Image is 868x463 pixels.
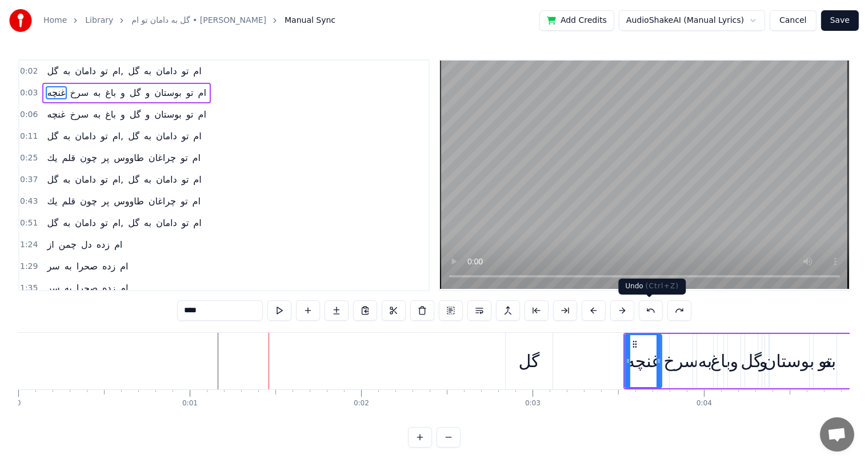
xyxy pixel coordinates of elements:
[20,261,38,272] span: 1:29
[79,151,98,164] span: چون
[119,260,129,273] span: ام
[127,65,141,78] span: گل
[101,195,110,208] span: پر
[20,218,38,229] span: 0:51
[646,282,679,290] span: ( Ctrl+Z )
[191,195,202,208] span: ام
[730,348,739,374] div: و
[99,65,109,78] span: تو
[101,281,117,295] span: زده
[182,399,198,408] div: 0:01
[20,87,38,99] span: 0:03
[127,216,141,230] span: گل
[147,151,177,164] span: چراغان
[95,238,111,251] span: زده
[63,281,73,295] span: به
[101,260,117,273] span: زده
[127,130,141,143] span: گل
[192,130,202,143] span: ام
[354,399,369,408] div: 0:02
[69,108,90,121] span: سرخ
[17,399,21,408] div: 0
[46,173,59,186] span: گل
[285,15,335,26] span: Manual Sync
[119,108,126,121] span: و
[113,195,145,208] span: طاووس
[20,66,38,77] span: 0:02
[181,65,190,78] span: تو
[129,86,142,99] span: گل
[61,151,77,164] span: قلم
[741,348,762,374] div: گل
[62,130,71,143] span: به
[663,348,698,374] div: سرخ
[155,130,178,143] span: دامان
[46,260,61,273] span: سر
[46,151,58,164] span: يك
[525,399,541,408] div: 0:03
[46,130,59,143] span: گل
[92,108,102,121] span: به
[101,151,110,164] span: پر
[74,65,97,78] span: دامان
[191,151,202,164] span: ام
[147,195,177,208] span: چراغان
[46,238,55,251] span: از
[192,65,202,78] span: ام
[618,279,686,295] div: Undo
[192,173,202,186] span: ام
[185,86,195,99] span: تو
[818,348,832,374] div: تو
[143,216,153,230] span: به
[153,86,183,99] span: بوستان
[119,86,126,99] span: و
[46,281,61,295] span: سر
[74,216,97,230] span: دامان
[99,216,109,230] span: تو
[46,108,66,121] span: غنچه
[145,86,151,99] span: و
[20,109,38,120] span: 0:06
[179,195,189,208] span: تو
[155,65,178,78] span: دامان
[192,216,202,230] span: ام
[626,348,661,374] div: غنچه
[104,86,117,99] span: باغ
[185,108,195,121] span: تو
[20,152,38,164] span: 0:25
[197,108,207,121] span: ام
[145,108,151,121] span: و
[131,15,266,26] a: گل به دامان تو ام • [PERSON_NAME]
[58,238,78,251] span: چمن
[20,174,38,186] span: 0:37
[770,10,816,31] button: Cancel
[143,65,153,78] span: به
[113,238,123,251] span: ام
[46,195,58,208] span: يك
[197,86,207,99] span: ام
[129,108,142,121] span: گل
[79,195,98,208] span: چون
[181,216,190,230] span: تو
[20,239,38,251] span: 1:24
[75,260,99,273] span: صحرا
[710,348,730,374] div: باغ
[9,9,32,32] img: youka
[62,216,71,230] span: به
[62,173,71,186] span: به
[697,399,712,408] div: 0:04
[181,173,190,186] span: تو
[99,173,109,186] span: تو
[20,283,38,294] span: 1:35
[63,260,73,273] span: به
[46,216,59,230] span: گل
[46,86,66,99] span: غنچه
[181,130,190,143] span: تو
[143,130,153,143] span: به
[43,15,67,26] a: Home
[20,131,38,142] span: 0:11
[74,173,97,186] span: دامان
[92,86,102,99] span: به
[119,281,129,295] span: ام
[85,15,113,26] a: Library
